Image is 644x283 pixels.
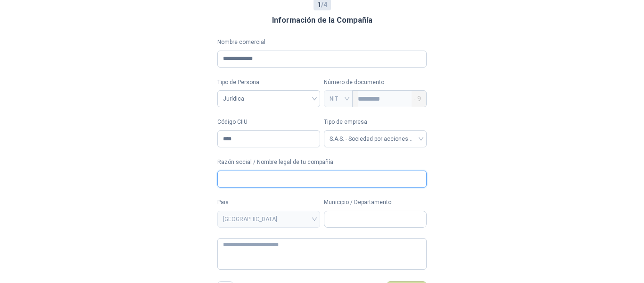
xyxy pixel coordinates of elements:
[223,212,314,226] span: COLOMBIA
[330,92,347,106] span: NIT
[217,158,427,167] label: Razón social / Nombre legal de tu compañía
[217,198,320,207] label: Pais
[413,91,421,107] span: - 9
[272,14,372,26] h3: Información de la Compañía
[223,92,314,106] span: Jurídica
[330,132,421,146] span: S.A.S. - Sociedad por acciones simplificada
[324,198,427,207] label: Municipio / Departamento
[217,118,320,127] label: Código CIIU
[324,78,427,87] p: Número de documento
[217,38,427,47] label: Nombre comercial
[317,1,321,9] b: 1
[217,78,320,87] label: Tipo de Persona
[324,118,427,127] label: Tipo de empresa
